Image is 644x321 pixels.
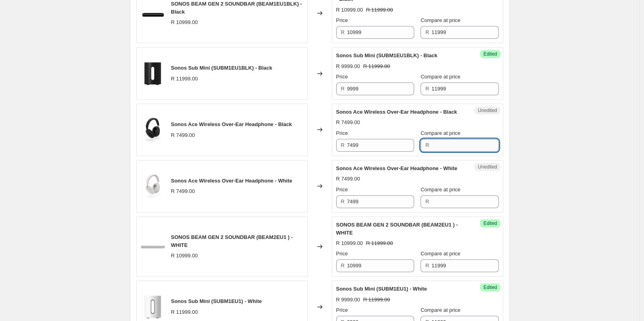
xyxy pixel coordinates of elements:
span: Edited [483,284,497,291]
span: R [425,86,429,92]
div: R 11999.00 [171,75,198,83]
span: Edited [483,51,497,57]
span: Price [336,307,348,313]
span: Edited [483,220,497,227]
span: SONOS BEAM GEN 2 SOUNDBAR (BEAM1EU1BLK) - Black [171,1,302,15]
div: R 10999.00 [336,239,363,247]
strike: R 11999.00 [363,62,390,70]
div: R 9999.00 [336,296,360,304]
span: SONOS BEAM GEN 2 SOUNDBAR (BEAM2EU1 ) - WHITE [171,234,293,248]
span: Price [336,251,348,257]
span: Price [336,130,348,136]
div: R 7499.00 [171,187,195,195]
span: SONOS BEAM GEN 2 SOUNDBAR (BEAM2EU1 ) - WHITE [336,222,458,236]
span: R [341,29,345,35]
span: Compare at price [421,251,461,257]
span: R [425,199,429,205]
span: Compare at price [421,187,461,193]
div: R 10999.00 [171,18,198,26]
img: sonos-beam-sounbar-beam1eu1blk-568838_80x.jpg [141,1,165,25]
div: R 11999.00 [171,308,198,316]
span: Sonos Sub Mini (SUBM1EU1) - White [336,286,427,292]
div: R 9999.00 [336,62,360,70]
span: Sonos Sub Mini (SUBM1EU1BLK) - Black [171,65,273,71]
span: R [341,199,345,205]
span: R [341,86,345,92]
div: R 7499.00 [336,118,360,126]
div: R 10999.00 [336,6,363,14]
strike: R 11999.00 [363,296,390,304]
span: Unedited [478,164,497,170]
span: Compare at price [421,307,461,313]
div: R 7499.00 [171,131,195,139]
span: R [341,142,345,148]
span: Sonos Ace Wireless Over-Ear Headphone - White [336,165,458,171]
span: Price [336,17,348,23]
span: R [425,142,429,148]
span: R [425,263,429,269]
img: 34735de0ce8535cb9fe2af5a78db26dcb4aaa9f1-2500x2500_80x.webp [141,118,165,142]
span: Sonos Sub Mini (SUBM1EU1BLK) - Black [336,52,438,58]
span: Sonos Ace Wireless Over-Ear Headphone - Black [171,121,292,127]
span: Price [336,187,348,193]
div: R 10999.00 [171,252,198,260]
strike: R 11999.00 [366,6,393,14]
span: Sonos Ace Wireless Over-Ear Headphone - White [171,178,293,184]
img: 1_8fc98f94-1a2f-4a95-9578-80100033df60_80x.webp [141,174,165,198]
span: Price [336,74,348,80]
span: Compare at price [421,130,461,136]
span: Compare at price [421,17,461,23]
strike: R 11999.00 [366,239,393,247]
span: R [341,263,345,269]
div: R 7499.00 [336,175,360,183]
span: R [425,29,429,35]
span: Unedited [478,107,497,114]
span: Sonos Ace Wireless Over-Ear Headphone - Black [336,109,457,115]
span: Compare at price [421,74,461,80]
img: 33bcbf65de44286a06a2b1373e44234c0c74e0f0-2500x2500_80x.webp [141,62,165,86]
span: Sonos Sub Mini (SUBM1EU1) - White [171,298,262,304]
img: 236fc8e6c246ecec5001af0905b0950a0f6d45fd-2000x2000_80x.webp [141,295,165,319]
img: 41927522e074ff5ff46f7fbc286301cf72521a36-2480x2480_80x.webp [141,235,165,259]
